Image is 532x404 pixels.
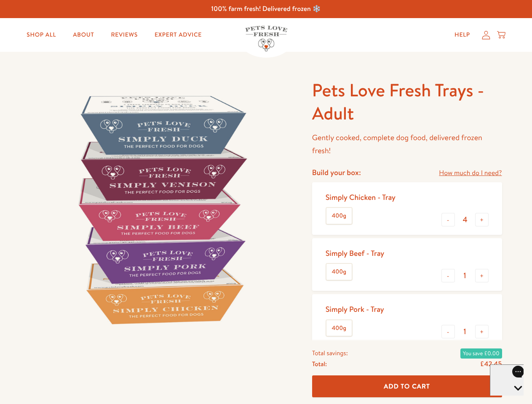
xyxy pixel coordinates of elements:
[441,325,455,338] button: -
[245,26,287,51] img: Pets Love Fresh
[460,348,502,359] span: You save £0.00
[326,208,352,224] label: 400g
[475,269,489,282] button: +
[312,131,502,157] p: Gently cooked, complete dog food, delivered frozen fresh!
[475,325,489,338] button: +
[104,27,144,43] a: Reviews
[30,79,292,340] img: Pets Love Fresh Trays - Adult
[448,27,477,43] a: Help
[439,167,502,179] a: How much do I need?
[441,213,455,226] button: -
[312,167,361,177] h4: Build your box:
[490,364,524,396] iframe: Gorgias live chat messenger
[326,248,384,258] div: Simply Beef - Tray
[480,359,502,369] span: £42.45
[312,79,502,125] h1: Pets Love Fresh Trays - Adult
[384,382,430,391] span: Add To Cart
[312,375,502,398] button: Add To Cart
[326,304,384,314] div: Simply Pork - Tray
[441,269,455,282] button: -
[148,27,209,43] a: Expert Advice
[326,192,396,202] div: Simply Chicken - Tray
[326,264,352,280] label: 400g
[20,27,63,43] a: Shop All
[475,213,489,226] button: +
[312,348,348,359] span: Total savings:
[326,320,352,336] label: 400g
[66,27,101,43] a: About
[312,359,327,369] span: Total:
